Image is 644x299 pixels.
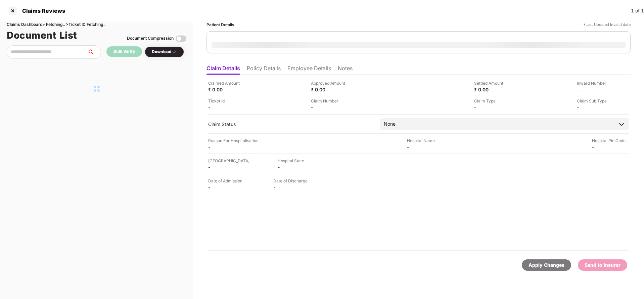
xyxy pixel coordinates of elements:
[384,120,396,128] div: None
[208,158,249,164] div: [GEOGRAPHIC_DATA]
[273,178,310,184] div: Date of Discharge
[577,98,614,104] div: Claim Sub Type
[208,104,245,111] div: -
[278,164,315,170] div: -
[577,86,614,93] div: -
[208,178,245,184] div: Date of Admission
[87,45,101,59] button: search
[474,98,511,104] div: Claim Type
[247,65,281,75] li: Policy Details
[474,86,511,93] div: ₹ 0.00
[208,98,245,104] div: Ticket Id
[528,261,564,269] div: Apply Changes
[577,80,614,86] div: Inward Number
[172,49,177,55] img: svg+xml;base64,PHN2ZyBpZD0iRHJvcGRvd24tMzJ4MzIiIHhtbG5zPSJodHRwOi8vd3d3LnczLm9yZy8yMDAwL3N2ZyIgd2...
[176,33,186,44] img: svg+xml;base64,PHN2ZyBpZD0iVG9nZ2xlLTMyeDMyIiB4bWxucz0iaHR0cDovL3d3dy53My5vcmcvMjAwMC9zdmciIHdpZH...
[87,49,101,55] span: search
[311,98,348,104] div: Claim Number
[474,80,511,86] div: Settled Amount
[208,184,245,190] div: -
[208,137,259,144] div: Reason For Hospitalisation
[311,104,348,111] div: -
[208,121,373,127] div: Claim Status
[7,22,186,28] div: Claims Dashboard > Fetching.. > Ticket ID Fetching..
[206,22,234,28] div: Patient Details
[311,80,348,86] div: Approved Amount
[208,164,245,170] div: -
[338,65,353,75] li: Notes
[208,144,245,150] div: -
[18,7,65,14] div: Claims Reviews
[208,86,245,93] div: ₹ 0.00
[287,65,331,75] li: Employee Details
[273,184,310,190] div: -
[592,137,629,144] div: Hospital Pin Code
[407,144,444,150] div: -
[577,104,614,111] div: -
[127,35,174,42] div: Document Compression
[206,65,240,75] li: Claim Details
[618,121,625,128] img: downArrowIcon
[474,104,511,111] div: -
[631,7,644,14] div: 1 of 1
[152,49,177,55] div: Download
[208,80,245,86] div: Claimed Amount
[585,261,620,269] div: Send to Insurer
[583,22,631,28] div: *Last Updated Invalid date
[7,28,77,43] h1: Document List
[278,158,315,164] div: Hospital State
[113,48,135,55] div: Bulk Verify
[311,86,348,93] div: ₹ 0.00
[407,137,444,144] div: Hospital Name
[592,144,629,150] div: -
